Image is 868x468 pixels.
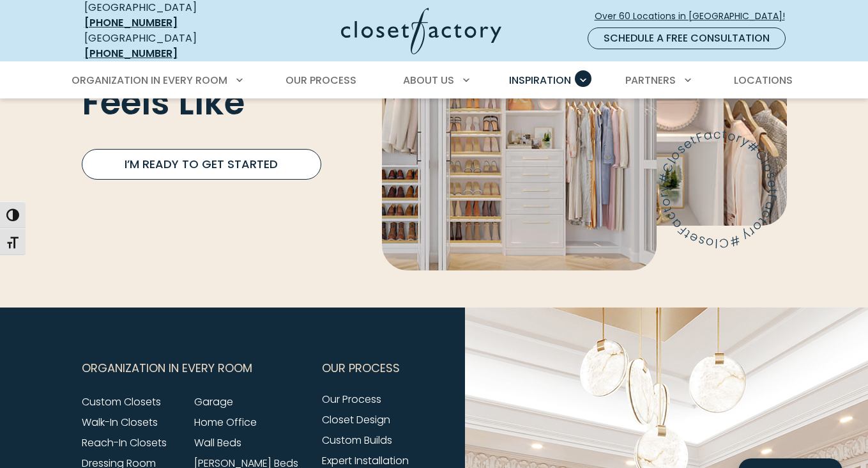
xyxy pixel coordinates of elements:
[817,218,835,235] text: o
[84,31,241,61] div: [GEOGRAPHIC_DATA]
[807,226,822,245] text: y
[72,73,227,88] span: Organization in Every Room
[748,134,764,153] text: e
[82,352,307,384] button: Footer Subnav Button - Organization in Every Room
[795,127,807,145] text: o
[763,128,774,146] text: F
[790,126,796,143] text: t
[813,224,827,240] text: r
[594,5,796,27] a: Over 60 Locations in [GEOGRAPHIC_DATA]!
[625,73,676,88] span: Partners
[832,194,849,203] text: F
[742,221,758,238] text: F
[82,415,158,430] a: Walk-In Closets
[786,234,797,252] text: C
[732,154,749,166] text: l
[322,392,381,407] a: Our Process
[812,137,832,157] text: #
[724,171,743,184] text: #
[724,191,742,198] text: r
[509,73,571,88] span: Inspiration
[735,215,754,232] text: a
[782,125,790,143] text: c
[194,435,241,450] a: Wall Beds
[322,412,390,427] a: Closet Design
[749,226,761,242] text: t
[742,141,758,157] text: s
[782,235,786,252] text: l
[382,2,657,270] img: Reach in closet organization
[82,352,252,384] span: Organization in Every Room
[734,73,793,88] span: Locations
[724,196,743,208] text: o
[764,231,775,249] text: s
[723,183,740,191] text: y
[82,79,245,127] span: Feels Like
[771,126,782,144] text: a
[322,352,427,384] button: Footer Subnav Button - Our Process
[322,433,392,448] a: Custom Builds
[63,63,806,98] nav: Primary Menu
[735,146,753,163] text: o
[322,352,400,384] span: Our Process
[194,415,257,430] a: Home Office
[772,233,782,252] text: o
[322,453,409,468] a: Expert Installation
[727,204,743,214] text: t
[754,228,769,247] text: e
[807,132,821,151] text: y
[802,130,813,148] text: r
[84,15,178,30] a: [PHONE_NUMBER]
[834,189,849,194] text: t
[727,159,747,175] text: C
[194,394,233,409] a: Garage
[795,231,810,251] text: #
[757,131,768,148] text: t
[82,394,161,409] a: Custom Closets
[595,10,795,23] span: Over 60 Locations in [GEOGRAPHIC_DATA]!
[341,8,501,54] img: Closet Factory Logo
[825,207,844,222] text: c
[826,156,842,168] text: l
[82,435,167,450] a: Reach-In Closets
[286,73,356,88] span: Our Process
[403,73,454,88] span: About Us
[82,149,321,180] a: I’m Ready to Get Started
[829,199,848,213] text: a
[830,171,848,180] text: s
[588,27,786,49] a: Schedule a Free Consultation
[729,208,748,223] text: c
[84,46,178,61] a: [PHONE_NUMBER]
[820,146,840,164] text: C
[823,215,839,228] text: t
[827,160,846,174] text: o
[832,180,850,189] text: e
